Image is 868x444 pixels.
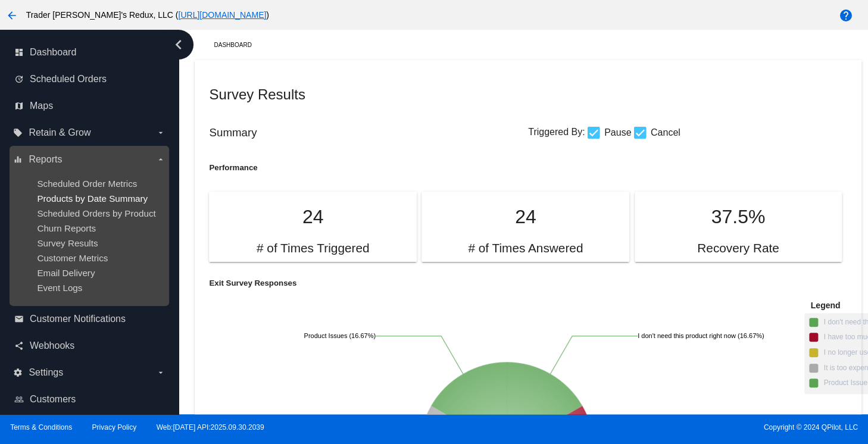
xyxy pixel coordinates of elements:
a: [URL][DOMAIN_NAME] [178,10,266,20]
a: people_outline Customers [14,390,166,409]
p: 37.5% [649,206,828,228]
span: Triggered By: [528,127,585,137]
span: Scheduled Orders [30,74,107,85]
a: dashboard Dashboard [14,43,166,62]
h2: # of Times Triggered [257,241,370,256]
span: Customer Notifications [30,314,126,324]
h5: Performance [209,163,528,172]
mat-icon: arrow_back [5,8,19,23]
h3: Summary [209,126,528,139]
a: Email Delivery [37,268,95,278]
a: Privacy Policy [92,423,137,432]
a: Survey Results [37,238,98,248]
h2: Recovery Rate [697,241,779,256]
p: 24 [223,206,402,228]
i: email [14,314,24,324]
span: Pause [604,126,631,140]
span: Reports [29,154,62,165]
span: Trader [PERSON_NAME]'s Redux, LLC ( ) [26,10,269,20]
i: update [14,74,24,84]
i: arrow_drop_down [156,128,166,137]
a: Scheduled Order Metrics [37,179,137,189]
i: dashboard [14,48,24,57]
span: Retain & Grow [29,127,90,138]
h2: # of Times Answered [468,241,583,256]
span: Cancel [651,126,680,140]
a: share Webhooks [14,336,166,355]
i: chevron_left [169,35,188,54]
i: share [14,341,24,351]
span: Dashboard [30,47,76,58]
a: Web:[DATE] API:2025.09.30.2039 [157,423,264,432]
h2: Survey Results [209,86,528,103]
span: Copyright © 2024 QPilot, LLC [444,423,858,432]
text: Product Issues (16.67%) [304,332,376,339]
span: Maps [30,101,53,111]
span: Settings [29,367,63,378]
a: Products by Date Summary [37,193,148,204]
i: settings [13,368,23,377]
a: Customer Metrics [37,253,108,263]
h5: Exit Survey Responses [209,279,528,287]
i: map [14,101,24,111]
i: arrow_drop_down [156,368,166,377]
i: people_outline [14,395,24,404]
span: Webhooks [30,340,74,351]
a: Dashboard [214,36,262,54]
a: Scheduled Orders by Product [37,208,155,218]
a: email Customer Notifications [14,309,166,329]
a: Event Logs [37,283,82,293]
a: map Maps [14,96,166,115]
i: arrow_drop_down [156,155,166,164]
span: Customers [30,394,76,405]
text: I don't need this product right now (16.67%) [638,332,764,339]
a: update Scheduled Orders [14,70,166,89]
i: equalizer [13,155,23,164]
mat-icon: help [839,8,853,23]
p: 24 [436,206,614,228]
i: local_offer [13,128,23,137]
a: Churn Reports [37,223,96,233]
a: Terms & Conditions [10,423,72,432]
span: Legend [810,301,840,310]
